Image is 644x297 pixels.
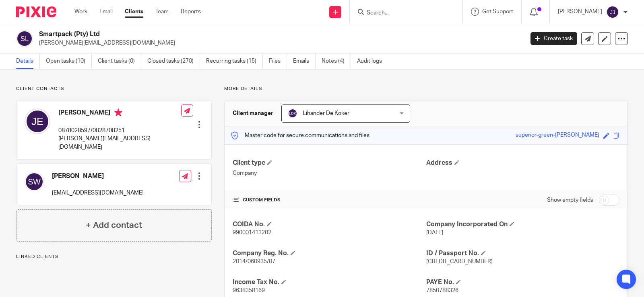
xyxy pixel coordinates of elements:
p: More details [224,86,628,92]
h4: COIDA No. [233,220,426,229]
div: superior-green-[PERSON_NAME] [516,131,599,140]
a: Closed tasks (270) [147,53,200,69]
h3: Client manager [233,109,273,117]
a: Team [155,8,169,16]
a: Notes (4) [322,53,351,69]
img: svg%3E [25,172,44,191]
p: [PERSON_NAME][EMAIL_ADDRESS][DOMAIN_NAME] [39,39,518,47]
h4: Company Reg. No. [233,249,426,258]
p: Client contacts [16,86,212,92]
a: Email [99,8,113,16]
a: Clients [125,8,143,16]
p: Company [233,169,426,177]
h4: ID / Passport No. [426,249,619,258]
h2: Smartpack (Pty) Ltd [39,30,423,39]
a: Create task [530,32,577,45]
span: [CREDIT_CARD_NUMBER] [426,259,493,264]
span: Get Support [482,9,513,14]
h4: Income Tax No. [233,278,426,287]
h4: [PERSON_NAME] [58,109,181,119]
a: Recurring tasks (15) [206,53,263,69]
img: svg%3E [288,109,297,118]
p: [PERSON_NAME][EMAIL_ADDRESS][DOMAIN_NAME] [58,135,181,151]
span: 7850788326 [426,288,458,293]
label: Show empty fields [547,196,593,204]
p: 0878028597/0828708251 [58,127,181,135]
a: Work [74,8,87,16]
img: Pixie [16,6,56,17]
a: Client tasks (0) [98,53,141,69]
a: Reports [181,8,201,16]
p: Master code for secure communications and files [231,131,369,139]
p: [PERSON_NAME] [558,8,602,16]
span: Lihander De Koker [303,111,349,116]
img: svg%3E [16,30,33,47]
h4: Address [426,159,619,167]
h4: PAYE No. [426,278,619,287]
img: svg%3E [606,6,619,18]
span: [DATE] [426,230,443,236]
h4: Company Incorporated On [426,220,619,229]
p: Linked clients [16,254,212,260]
i: Primary [114,109,122,117]
input: Search [366,10,438,17]
a: Files [269,53,287,69]
h4: CUSTOM FIELDS [233,197,426,203]
span: 9638358169 [233,288,265,293]
span: 2014/060935/07 [233,259,275,264]
p: [EMAIL_ADDRESS][DOMAIN_NAME] [52,189,144,197]
a: Details [16,53,40,69]
a: Open tasks (10) [46,53,92,69]
a: Emails [293,53,316,69]
h4: + Add contact [86,219,142,231]
h4: [PERSON_NAME] [52,172,144,180]
a: Audit logs [357,53,388,69]
h4: Client type [233,159,426,167]
img: svg%3E [25,109,50,134]
span: 990001413282 [233,230,271,236]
